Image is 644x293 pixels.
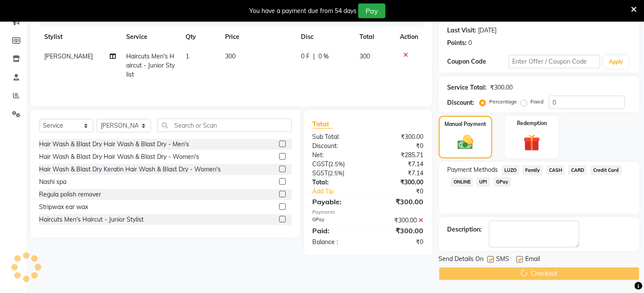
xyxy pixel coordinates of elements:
[44,52,93,60] span: [PERSON_NAME]
[368,196,430,207] div: ₹300.00
[39,177,66,187] div: Nashi spa
[546,165,565,175] span: CASH
[313,119,333,129] span: Total
[306,151,368,160] div: Net:
[313,160,329,168] span: CGST
[448,57,509,66] div: Coupon Code
[330,170,343,177] span: 2.5%
[306,169,368,178] div: ( )
[368,178,430,187] div: ₹300.00
[306,196,368,207] div: Payable:
[526,254,540,265] span: Email
[448,165,498,174] span: Payment Methods
[368,169,430,178] div: ₹7.14
[368,142,430,151] div: ₹0
[477,177,490,187] span: UPI
[314,52,315,61] span: |
[453,133,478,151] img: _cash.svg
[39,27,121,47] th: Stylist
[306,238,368,247] div: Balance :
[360,52,370,60] span: 300
[296,27,355,47] th: Disc
[306,142,368,151] div: Discount:
[448,83,487,92] div: Service Total:
[509,55,601,68] input: Enter Offer / Coupon Code
[306,178,368,187] div: Total:
[306,225,368,236] div: Paid:
[569,165,587,175] span: CARD
[306,187,379,196] a: Add Tip
[604,55,628,68] button: Apply
[306,216,368,225] div: GPay
[301,52,310,61] span: 0 F
[591,165,622,175] span: Credit Card
[445,120,486,128] label: Manual Payment
[451,177,474,187] span: ONLINE
[39,165,221,174] div: Hair Wash & Blast Dry Keratin Hair Wash & Blast Dry - Women's
[531,98,544,106] label: Fixed
[39,203,88,212] div: Stripwax ear wax
[121,27,180,47] th: Service
[306,132,368,142] div: Sub Total:
[368,132,430,142] div: ₹300.00
[368,151,430,160] div: ₹285.71
[225,52,235,60] span: 300
[490,98,517,106] label: Percentage
[368,216,430,225] div: ₹300.00
[358,3,386,18] button: Pay
[39,215,144,224] div: Haircuts Men's Haircut - Junior Stylist
[313,209,424,216] div: Payments
[186,52,189,60] span: 1
[448,225,482,234] div: Description:
[448,39,467,48] div: Points:
[518,132,545,153] img: _gift.svg
[379,187,430,196] div: ₹0
[249,6,356,16] div: You have a payment due from 54 days
[478,26,497,35] div: [DATE]
[39,140,189,149] div: Hair Wash & Blast Dry Hair Wash & Blast Dry - Men's
[39,152,199,161] div: Hair Wash & Blast Dry Hair Wash & Blast Dry - Women's
[306,160,368,169] div: ( )
[502,165,520,175] span: LUZO
[448,98,474,107] div: Discount:
[490,83,513,92] div: ₹300.00
[395,27,424,47] th: Action
[439,254,484,265] span: Send Details On
[330,161,343,167] span: 2.5%
[517,119,547,127] label: Redemption
[497,254,510,265] span: SMS
[180,27,220,47] th: Qty
[126,52,175,78] span: Haircuts Men's Haircut - Junior Stylist
[368,238,430,247] div: ₹0
[494,177,511,187] span: GPay
[523,165,543,175] span: Family
[220,27,296,47] th: Price
[469,39,472,48] div: 0
[448,26,477,35] div: Last Visit:
[368,160,430,169] div: ₹7.14
[313,169,328,177] span: SGST
[39,190,101,199] div: Regula polish remover
[157,119,292,132] input: Search or Scan
[355,27,395,47] th: Total
[368,225,430,236] div: ₹300.00
[319,52,329,61] span: 0 %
